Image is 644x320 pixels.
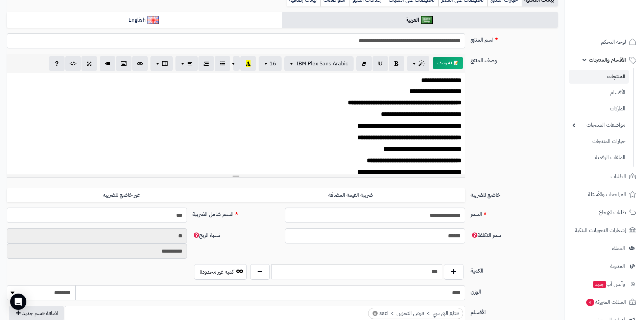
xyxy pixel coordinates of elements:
label: السعر [468,208,560,218]
a: لوحة التحكم [569,34,640,50]
a: English [7,12,282,28]
span: السلات المتروكة [586,297,626,307]
a: العربية [282,12,558,28]
span: المدونة [610,261,625,271]
span: سعر التكلفة [471,231,501,239]
span: لوحة التحكم [601,37,626,47]
span: وآتس آب [593,279,625,289]
span: طلبات الإرجاع [599,208,626,217]
span: IBM Plex Sans Arabic [296,60,348,68]
label: وصف المنتج [468,54,560,65]
span: 4 [586,299,594,306]
label: خاضع للضريبة [468,188,560,199]
a: المراجعات والأسئلة [569,186,640,202]
label: الأقسام [468,306,560,317]
span: المراجعات والأسئلة [588,190,626,199]
a: العملاء [569,240,640,256]
a: الماركات [569,102,629,116]
label: غير خاضع للضريبه [7,188,236,202]
button: IBM Plex Sans Arabic [284,56,354,71]
span: العملاء [612,243,625,253]
span: جديد [593,281,606,288]
span: × [373,311,378,316]
a: الملفات الرقمية [569,150,629,165]
span: نسبة الربح [192,231,220,239]
label: الكمية [468,264,560,275]
img: English [147,16,159,24]
label: اسم المنتج [468,33,560,44]
a: الأقسام [569,85,629,100]
a: خيارات المنتجات [569,134,629,149]
img: العربية [421,16,433,24]
a: الطلبات [569,168,640,185]
a: السلات المتروكة4 [569,294,640,310]
span: إشعارات التحويلات البنكية [575,226,626,235]
span: الأقسام والمنتجات [589,55,626,65]
a: مواصفات المنتجات [569,118,629,132]
label: ضريبة القيمة المضافة [236,188,465,202]
a: المدونة [569,258,640,274]
div: Open Intercom Messenger [10,294,26,310]
li: قطع البي سي > قرص التخزين > ssd [368,308,463,319]
button: 📝 AI وصف [433,57,463,69]
a: إشعارات التحويلات البنكية [569,222,640,238]
button: 16 [259,56,282,71]
label: الوزن [468,285,560,296]
a: المنتجات [569,70,629,84]
a: طلبات الإرجاع [569,204,640,220]
span: الطلبات [611,172,626,181]
span: 16 [269,60,276,68]
a: وآتس آبجديد [569,276,640,292]
label: السعر شامل الضريبة [190,208,282,218]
